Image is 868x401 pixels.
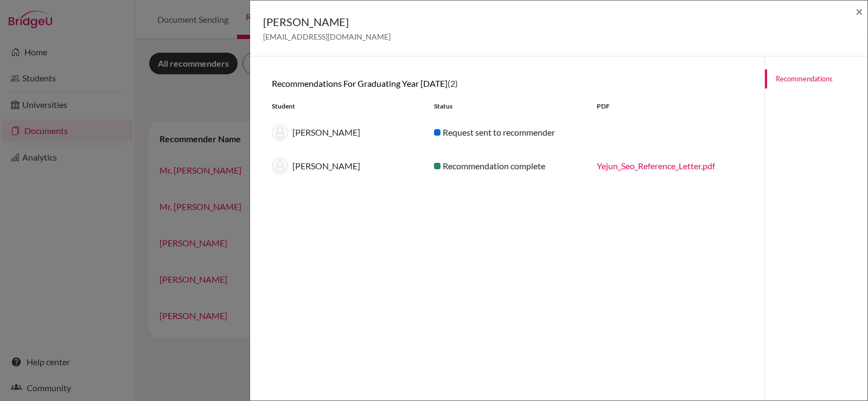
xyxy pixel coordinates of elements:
span: (2) [448,78,458,88]
div: PDF [589,101,751,111]
div: Request sent to recommender [426,126,588,139]
img: thumb_default-9baad8e6c595f6d87dbccf3bc005204999cb094ff98a76d4c88bb8097aa52fd3.png [272,124,288,141]
span: [EMAIL_ADDRESS][DOMAIN_NAME] [263,32,391,41]
div: Status [426,101,588,111]
div: [PERSON_NAME] [264,124,426,141]
div: [PERSON_NAME] [264,158,426,174]
div: Student [264,101,426,111]
h5: [PERSON_NAME] [263,14,391,30]
img: thumb_default-9baad8e6c595f6d87dbccf3bc005204999cb094ff98a76d4c88bb8097aa52fd3.png [272,158,288,174]
a: Recommendations [765,69,867,88]
a: Yejun_Seo_Reference_Letter.pdf [597,161,715,171]
div: Recommendation complete [426,160,588,173]
h6: Recommendations for graduating year [DATE] [272,78,743,88]
button: Close [856,5,863,18]
span: × [856,3,863,19]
